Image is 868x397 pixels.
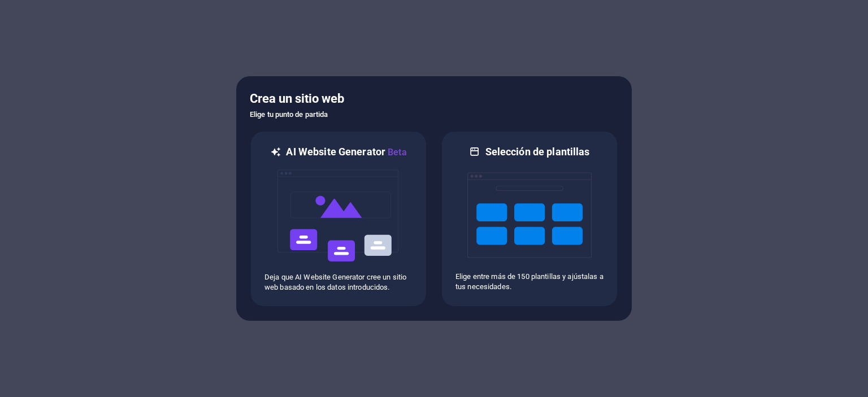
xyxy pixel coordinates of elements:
[250,130,427,307] div: AI Website GeneratorBetaaiDeja que AI Website Generator cree un sitio web basado en los datos int...
[276,159,401,272] img: ai
[250,90,618,108] h5: Crea un sitio web
[250,108,618,121] h6: Elige tu punto de partida
[485,145,590,159] h6: Selección de plantillas
[286,145,406,159] h6: AI Website Generator
[455,272,604,292] p: Elige entre más de 150 plantillas y ajústalas a tus necesidades.
[441,130,618,307] div: Selección de plantillasElige entre más de 150 plantillas y ajústalas a tus necesidades.
[385,147,407,158] span: Beta
[264,272,413,293] p: Deja que AI Website Generator cree un sitio web basado en los datos introducidos.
